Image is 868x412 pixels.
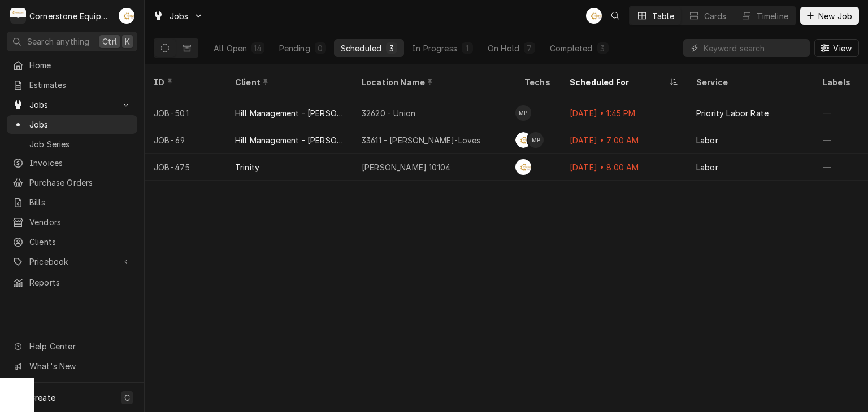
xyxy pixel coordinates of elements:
span: Search anything [27,36,89,47]
div: Completed [550,42,592,54]
div: MP [528,132,544,148]
span: Home [29,59,132,71]
div: 1 [464,42,471,54]
span: Jobs [170,10,189,22]
span: New Job [816,10,854,22]
span: Jobs [29,119,132,130]
div: JOB-69 [145,126,226,154]
div: Client [235,76,341,88]
a: Go to What's New [7,357,137,375]
a: Reports [7,273,137,292]
span: Bills [29,196,132,208]
div: 7 [526,42,533,54]
span: Job Series [29,138,132,150]
div: On Hold [488,42,519,54]
div: Cornerstone Equipment Repair, LLC's Avatar [10,8,26,24]
div: 14 [254,42,262,54]
div: AB [515,159,531,175]
a: Go to Help Center [7,337,137,356]
a: Vendors [7,213,137,231]
div: Scheduled For [570,76,667,88]
div: Cornerstone Equipment Repair, LLC [29,10,112,22]
div: Scheduled [341,42,381,54]
div: JOB-501 [145,99,226,126]
span: Ctrl [102,36,117,47]
span: Help Center [29,340,131,352]
a: Home [7,56,137,74]
a: Jobs [7,115,137,134]
span: Clients [29,236,132,248]
div: Service [696,76,802,88]
span: Invoices [29,157,132,169]
div: Cards [704,10,727,22]
div: Trinity [235,161,259,173]
span: K [125,36,130,47]
div: AB [119,8,134,24]
div: Matthew Pennington's Avatar [515,105,531,121]
div: In Progress [412,42,457,54]
span: Purchase Orders [29,177,132,189]
div: Priority Labor Rate [696,107,769,119]
input: Keyword search [704,39,804,57]
a: Job Series [7,135,137,154]
a: Go to Jobs [7,95,137,114]
div: Timeline [757,10,788,22]
div: [DATE] • 1:45 PM [561,99,687,126]
div: C [10,8,26,24]
a: Go to Pricebook [7,252,137,271]
div: 3 [600,42,606,54]
a: Invoices [7,154,137,172]
button: View [814,39,859,57]
div: Table [652,10,674,22]
div: Andrew Buigues's Avatar [119,8,134,24]
div: Labor [696,134,718,146]
div: Andrew Buigues's Avatar [515,132,531,148]
div: AB [586,8,602,24]
div: 32620 - Union [362,107,415,119]
span: Create [29,393,55,402]
span: Reports [29,277,132,288]
div: Location Name [362,76,504,88]
div: 33611 - [PERSON_NAME]-Loves [362,134,480,146]
div: Techs [524,76,552,88]
div: [DATE] • 7:00 AM [561,126,687,154]
a: Estimates [7,76,137,94]
div: Hill Management - [PERSON_NAME] [235,107,344,119]
div: Andrew Buigues's Avatar [515,159,531,175]
span: What's New [29,360,131,372]
span: Estimates [29,79,132,91]
div: AB [515,132,531,148]
span: Jobs [29,99,115,111]
div: ID [154,76,215,88]
span: Pricebook [29,256,115,268]
span: View [831,42,854,54]
div: [DATE] • 8:00 AM [561,154,687,181]
div: All Open [214,42,247,54]
div: Andrew Buigues's Avatar [586,8,602,24]
a: Go to Jobs [148,7,208,25]
span: Vendors [29,216,132,228]
div: 0 [317,42,324,54]
div: [PERSON_NAME] 10104 [362,161,450,173]
a: Purchase Orders [7,173,137,192]
div: MP [515,105,531,121]
div: 3 [388,42,395,54]
div: Pending [279,42,310,54]
a: Clients [7,233,137,251]
button: Search anythingCtrlK [7,32,137,51]
button: Open search [606,7,624,25]
div: Matthew Pennington's Avatar [528,132,544,148]
button: New Job [800,7,859,25]
span: C [124,392,130,404]
a: Bills [7,193,137,212]
div: Labor [696,161,718,173]
div: JOB-475 [145,154,226,181]
div: Hill Management - [PERSON_NAME] [235,134,344,146]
